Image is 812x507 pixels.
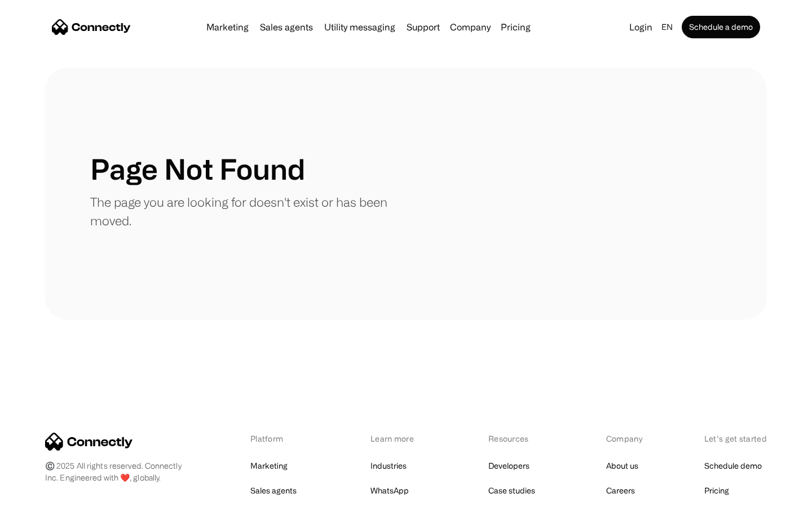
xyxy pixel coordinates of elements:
[90,193,406,230] p: The page you are looking for doesn't exist or has been moved.
[488,458,529,474] a: Developers
[255,23,317,32] a: Sales agents
[625,19,657,35] a: Login
[450,19,491,35] div: Company
[320,23,400,32] a: Utility messaging
[606,483,635,499] a: Careers
[488,483,535,499] a: Case studies
[23,487,68,503] ul: Language list
[704,458,762,474] a: Schedule demo
[202,23,253,32] a: Marketing
[606,433,646,444] div: Company
[402,23,444,32] a: Support
[606,458,638,474] a: About us
[370,458,407,474] a: Industries
[370,433,430,444] div: Learn more
[488,433,548,444] div: Resources
[250,458,288,474] a: Marketing
[250,433,312,444] div: Platform
[704,433,767,444] div: Let’s get started
[682,16,760,38] a: Schedule a demo
[11,486,68,503] aside: Language selected: English
[496,23,535,32] a: Pricing
[370,483,409,499] a: WhatsApp
[704,483,729,499] a: Pricing
[661,19,673,35] div: en
[90,152,305,186] h1: Page Not Found
[250,483,297,499] a: Sales agents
